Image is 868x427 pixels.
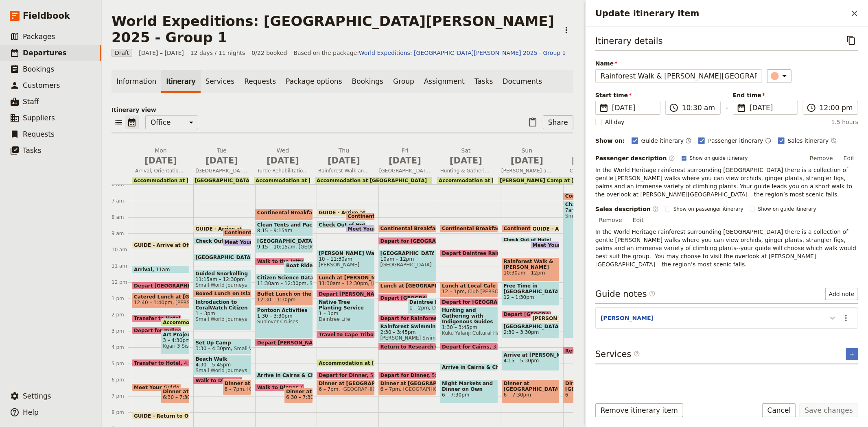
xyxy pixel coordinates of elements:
[595,205,659,213] label: Sales description
[319,256,372,262] span: 10 – 11:30am
[281,70,347,93] a: Package options
[23,49,67,57] span: Departures
[134,316,184,321] span: Transfer to Hotel
[531,225,560,233] div: GUIDE - Arrive at Office
[255,274,313,290] div: Citizen Science Data Collection & Species & Predator Identification11:30am – 12:30pmSunlover Cruises
[23,130,55,138] span: Requests
[565,348,654,353] span: Return to [GEOGRAPHIC_DATA]
[134,294,188,300] span: Catered Lunch at [GEOGRAPHIC_DATA] and [GEOGRAPHIC_DATA]
[442,251,520,256] span: Depart Daintree Rainforest
[257,307,311,313] span: Pontoon Activities
[565,193,695,199] span: Continental Breakfast at [GEOGRAPHIC_DATA]
[319,251,372,256] span: [PERSON_NAME] Walk
[161,331,190,355] div: Art Project with Indigenous Artist3 – 4:30pmKgari 3 Sisters
[134,242,202,248] span: GUIDE - Arrive at Office
[380,329,434,335] span: 2:30 – 3:45pm
[195,340,249,346] span: Set Up Camp
[195,362,249,368] span: 4:30 – 5:45pm
[376,146,437,176] button: Fri [DATE][GEOGRAPHIC_DATA] and Rainforest Swimming Hole
[163,338,188,343] span: 3 – 4:30pm
[543,115,573,129] button: Share
[195,368,249,373] span: Small World Journeys
[195,271,249,277] span: Guided Snorkelling
[257,238,311,244] span: [GEOGRAPHIC_DATA]
[257,222,311,228] span: Clean Tents and Pack Up
[317,371,374,379] div: Depart for Dinner5:30pm
[380,381,434,386] span: Dinner at [GEOGRAPHIC_DATA]
[317,290,374,298] div: Depart [PERSON_NAME]
[595,69,762,83] input: Name
[437,177,493,184] div: Accommodation at [GEOGRAPHIC_DATA]
[134,360,184,366] span: Transfer to Hotel
[682,103,715,113] input: ​
[318,155,370,167] span: [DATE]
[347,70,388,93] a: Bookings
[161,70,200,93] a: Itinerary
[163,332,188,338] span: Art Project with Indigenous Artist
[317,249,374,273] div: [PERSON_NAME] Walk10 – 11:30am[PERSON_NAME]
[257,210,387,216] span: Continental Breakfast at [GEOGRAPHIC_DATA]
[442,344,493,349] span: Depart for Cairns
[195,378,239,383] span: Walk to Dinner
[442,330,496,336] span: Kuku Yalanji Cultural Habitat Tours ([PERSON_NAME] Brothers)
[442,299,533,305] span: Depart for [GEOGRAPHIC_DATA]
[134,283,215,288] span: Depart [GEOGRAPHIC_DATA]
[132,266,190,273] div: Arrival11am
[231,346,286,351] span: Small World Journeys
[319,210,387,215] span: GUIDE - Arrive at Office
[257,297,295,303] span: 12:30 – 1:30pm
[225,240,337,245] span: Meet Your Guide in Reception & Depart
[257,228,293,233] span: 8:15 – 9:15am
[379,146,431,167] h2: Fri
[440,249,498,257] div: Depart Daintree Rainforest
[440,363,498,371] div: Arrive in Cairns & Check In at [GEOGRAPHIC_DATA]
[132,359,190,367] div: Transfer to Hotel4:45pm
[767,69,791,83] button: ​
[440,379,498,403] div: Night Markets and Dinner on Own6 – 7:30pm
[831,136,837,146] button: Time not shown on sales itinerary
[504,237,555,242] span: Check Out of Hotel
[498,168,556,174] span: [PERSON_NAME] and [PERSON_NAME] Creek/[GEOGRAPHIC_DATA]
[465,289,521,294] span: Club [PERSON_NAME]
[380,262,434,268] span: [GEOGRAPHIC_DATA]
[501,146,553,167] h2: Sun
[286,263,366,268] span: Boat Ride to the Outer Reef
[380,226,465,231] span: Continental Breakfast at DRO
[595,214,626,226] button: Remove
[195,178,278,183] span: [GEOGRAPHIC_DATA] Camping
[470,70,498,93] a: Tasks
[255,237,313,253] div: [GEOGRAPHIC_DATA]9:15 – 10:15am[GEOGRAPHIC_DATA]
[348,213,435,219] span: Continental Breakfast at Hotel
[254,168,312,174] span: Turtle Rehabilitation Centre and [GEOGRAPHIC_DATA] with Marine Biologist
[345,225,374,233] div: Meet Your Guide in Reception & Depart
[442,307,496,325] span: Hunting and Gathering with Indigenous Guides
[317,379,374,395] div: Dinner at [GEOGRAPHIC_DATA]6 – 7pm[GEOGRAPHIC_DATA]
[504,381,558,392] span: Dinner at [GEOGRAPHIC_DATA]
[504,312,585,317] span: Depart [GEOGRAPHIC_DATA]
[132,327,181,334] div: Depart for Indigenous Art Activity
[388,70,419,93] a: Group
[368,281,411,286] span: [PERSON_NAME]
[23,146,42,155] span: Tasks
[502,282,560,306] div: Free Time in [GEOGRAPHIC_DATA] & Lunch on Own12 – 1:30pm
[380,256,434,262] span: 10am – 12pm
[193,290,251,298] div: Boxed Lunch on Island
[504,283,558,294] span: Free Time in [GEOGRAPHIC_DATA] & Lunch on Own
[848,7,861,20] button: Close drawer
[378,343,436,351] div: Return to Research Centre & Rainforest Exploration
[255,221,313,237] div: Clean Tents and Pack Up8:15 – 9:15am
[319,262,372,268] span: [PERSON_NAME]
[195,291,261,296] span: Boxed Lunch on Island
[257,244,295,250] span: 9:15 – 10:15am
[806,152,837,164] button: Remove
[255,371,313,379] div: Arrive in Cairns & Check In at [GEOGRAPHIC_DATA]
[196,155,247,167] span: [DATE]
[440,298,498,306] div: Depart for [GEOGRAPHIC_DATA]
[378,379,436,395] div: Dinner at [GEOGRAPHIC_DATA]6 – 7pm[GEOGRAPHIC_DATA]
[193,377,243,384] div: Walk to Dinner5:50pm
[378,314,436,322] div: Depart for Rainforest Swimming Hole
[132,176,865,184] div: Accommodation at [GEOGRAPHIC_DATA][GEOGRAPHIC_DATA] CampingAccommodation at [GEOGRAPHIC_DATA]Acco...
[195,226,263,231] span: GUIDE - Arrive at Office
[531,241,560,249] div: Meet Your Guide in Reception & Depart
[254,177,310,184] div: Accommodation at [GEOGRAPHIC_DATA]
